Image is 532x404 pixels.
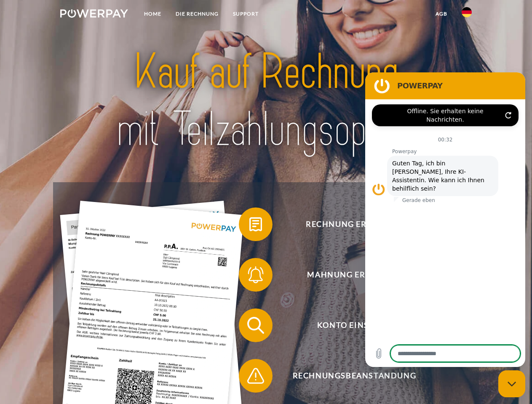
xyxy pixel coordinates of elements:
[245,365,266,386] img: qb_warning.svg
[251,258,457,292] span: Mahnung erhalten?
[251,207,457,241] span: Rechnung erhalten?
[245,315,266,336] img: qb_search.svg
[428,6,454,21] a: agb
[498,370,525,397] iframe: Schaltfläche zum Öffnen des Messaging-Fensters; Konversation läuft
[226,6,266,21] a: SUPPORT
[137,6,168,21] a: Home
[239,359,458,393] button: Rechnungsbeanstandung
[251,359,457,393] span: Rechnungsbeanstandung
[80,40,452,161] img: title-powerpay_de.svg
[251,308,457,342] span: Konto einsehen
[239,207,458,241] button: Rechnung erhalten?
[239,308,458,342] button: Konto einsehen
[245,264,266,285] img: qb_bell.svg
[365,72,525,367] iframe: Messaging-Fenster
[60,9,128,18] img: logo-powerpay-white.svg
[168,6,226,21] a: DIE RECHNUNG
[245,214,266,235] img: qb_bill.svg
[239,258,458,292] button: Mahnung erhalten?
[462,7,472,17] img: de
